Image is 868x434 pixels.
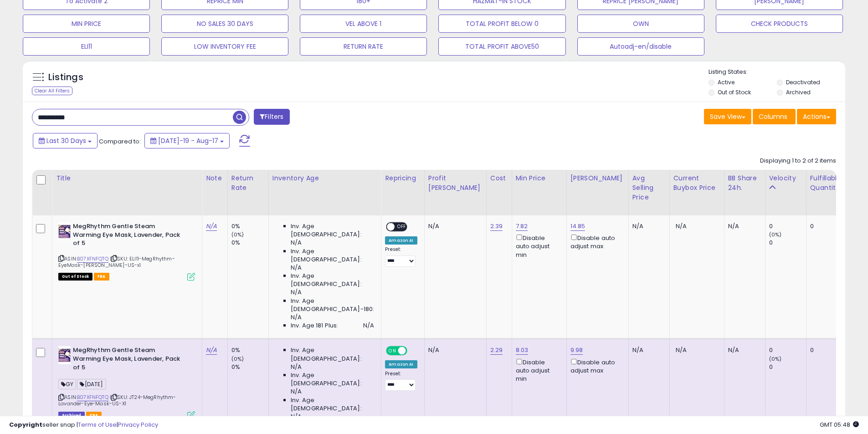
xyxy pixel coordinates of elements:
div: Current Buybox Price [673,174,720,193]
button: TOTAL PROFIT ABOVE50 [438,37,565,56]
div: N/A [428,346,479,354]
a: 14.85 [570,222,586,231]
span: N/A [363,322,374,330]
small: (0%) [231,231,244,238]
span: N/A [291,413,302,421]
button: TOTAL PROFIT BELOW 0 [438,15,565,33]
span: Inv. Age [DEMOGRAPHIC_DATA]-180: [291,297,374,313]
span: OFF [395,223,409,231]
span: Compared to: [99,137,141,146]
span: N/A [291,363,302,371]
div: 0 [810,346,838,354]
span: GY [58,379,76,389]
a: 8.03 [516,346,529,355]
div: Inventory Age [272,174,377,183]
label: Out of Stock [718,88,751,96]
span: Inv. Age [DEMOGRAPHIC_DATA]: [291,247,374,264]
button: VEL ABOVE 1 [300,15,427,33]
div: 0 [810,222,838,230]
div: 0 [769,346,806,354]
div: Disable auto adjust max [570,357,621,375]
small: (0%) [231,355,244,363]
a: N/A [206,346,217,355]
span: Inv. Age 181 Plus: [291,322,339,330]
div: Amazon AI [385,236,417,245]
b: MegRhythm Gentle Steam Warming Eye Mask, Lavender, Pack of 5 [73,346,184,374]
button: Actions [797,109,836,124]
span: FBA [86,412,102,419]
div: Preset: [385,246,417,267]
button: MIN PRICE [23,15,150,33]
a: 7.82 [516,222,528,231]
span: FBA [94,273,109,281]
a: Terms of Use [78,420,117,429]
strong: Copyright [9,420,42,429]
div: Title [56,174,198,183]
h5: Listings [48,71,83,84]
span: Columns [759,112,787,121]
div: Min Price [516,174,563,183]
span: Inv. Age [DEMOGRAPHIC_DATA]: [291,272,374,288]
div: Fulfillable Quantity [810,174,842,193]
div: Return Rate [231,174,265,193]
span: N/A [291,313,302,322]
b: MegRhythm Gentle Steam Warming Eye Mask, Lavender, Pack of 5 [73,222,184,250]
span: Inv. Age [DEMOGRAPHIC_DATA]: [291,222,374,239]
div: Profit [PERSON_NAME] [428,174,483,193]
div: 0% [231,363,268,371]
button: OWN [577,15,704,33]
img: 41QgqD7S2cL._SL40_.jpg [58,222,71,240]
div: Cost [490,174,508,183]
div: Disable auto adjust max [570,233,621,250]
a: B07XFNFQTQ [77,393,108,401]
button: [DATE]-19 - Aug-17 [144,133,230,148]
div: 0% [231,222,268,230]
span: N/A [291,264,302,272]
a: 2.29 [490,346,503,355]
div: N/A [728,346,758,354]
span: 2025-09-17 05:48 GMT [820,420,859,429]
div: N/A [632,222,663,230]
a: 9.98 [570,346,583,355]
button: Filters [254,109,289,125]
div: N/A [632,346,663,354]
span: All listings that are currently out of stock and unavailable for purchase on Amazon [58,273,92,281]
span: N/A [676,222,687,230]
label: Archived [786,88,811,96]
div: 0 [769,363,806,371]
div: Amazon AI [385,360,417,368]
div: Velocity [769,174,802,183]
small: (0%) [769,355,782,363]
span: Inv. Age [DEMOGRAPHIC_DATA]: [291,371,374,388]
a: 2.39 [490,222,503,231]
div: [PERSON_NAME] [570,174,625,183]
div: Avg Selling Price [632,174,666,202]
span: | SKU: JT24-MegRhythm-Lavander-Eye-Mask-US-X1 [58,393,176,407]
img: 41QgqD7S2cL._SL40_.jpg [58,346,71,364]
a: N/A [206,222,217,231]
button: LOW INVENTORY FEE [161,37,288,56]
span: Inv. Age [DEMOGRAPHIC_DATA]: [291,396,374,413]
span: Last 30 Days [46,136,86,145]
div: BB Share 24h. [728,174,761,193]
span: N/A [291,288,302,296]
a: Privacy Policy [118,420,158,429]
button: ELI11 [23,37,150,56]
label: Active [718,78,734,86]
label: Deactivated [786,78,820,86]
span: N/A [291,388,302,396]
div: 0 [769,239,806,247]
a: B07XFNFQTQ [77,255,108,263]
div: Displaying 1 to 2 of 2 items [760,157,836,165]
span: Inv. Age [DEMOGRAPHIC_DATA]: [291,346,374,363]
div: Note [206,174,224,183]
div: Disable auto adjust min [516,357,560,383]
div: seller snap | | [9,421,158,429]
i: Click to copy [111,395,117,400]
span: Listings that have been deleted from Seller Central [58,412,85,419]
button: Save View [704,109,751,124]
span: ON [387,347,398,355]
span: N/A [291,239,302,247]
span: [DATE]-19 - Aug-17 [158,136,218,145]
small: (0%) [769,231,782,238]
